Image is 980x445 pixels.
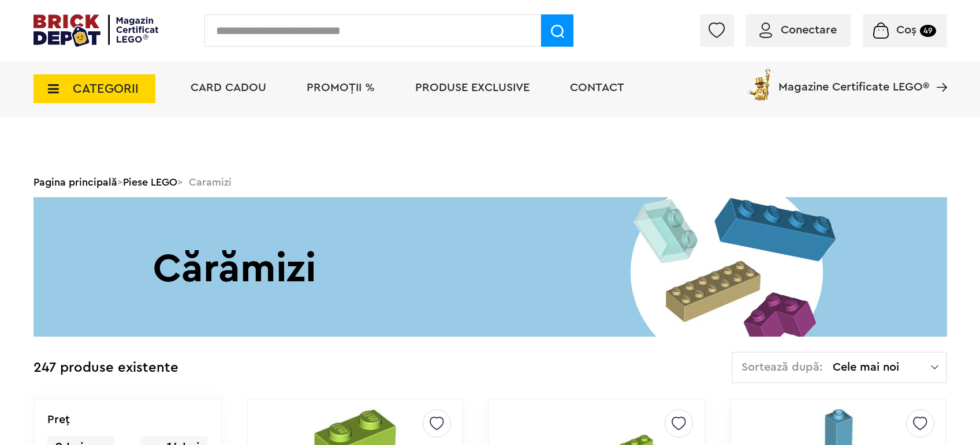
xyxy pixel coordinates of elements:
span: CATEGORII [73,82,139,95]
small: 49 [920,25,936,37]
a: Piese LEGO [123,177,177,187]
a: Contact [570,82,624,93]
span: Cele mai noi [833,361,931,373]
div: 247 produse existente [33,352,178,384]
span: Sortează după: [741,361,823,373]
a: Conectare [759,24,837,36]
img: Caramizi [33,197,947,337]
span: Magazine Certificate LEGO® [778,66,929,93]
span: Coș [896,24,916,36]
a: Magazine Certificate LEGO® [929,66,947,78]
p: Preţ [47,414,70,425]
span: Conectare [781,24,837,36]
a: Card Cadou [191,82,266,93]
a: Pagina principală [33,177,117,187]
div: > > Caramizi [33,167,947,197]
a: Produse exclusive [415,82,530,93]
a: PROMOȚII % [307,82,375,93]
